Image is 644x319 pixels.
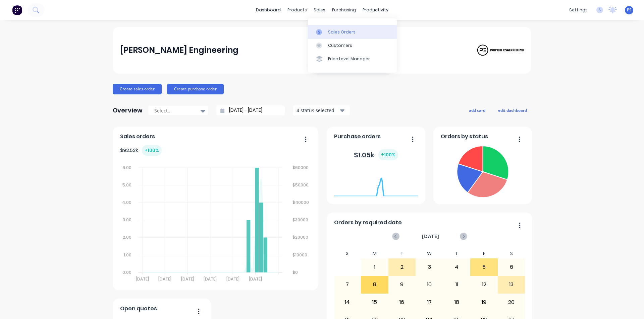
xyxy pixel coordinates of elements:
a: Sales Orders [308,25,397,38]
a: Price Level Manager [308,52,397,66]
div: productivity [359,5,392,15]
tspan: [DATE] [181,276,194,282]
span: Sales orders [120,133,155,141]
tspan: [DATE] [249,276,262,282]
tspan: $10000 [293,252,308,258]
button: Create purchase order [167,84,224,94]
div: 4 [443,259,470,275]
div: 9 [389,276,416,293]
div: 1 [361,259,388,275]
div: 13 [498,276,525,293]
span: Open quotes [120,305,157,313]
tspan: [DATE] [158,276,171,282]
div: products [284,5,310,15]
div: 20 [498,294,525,311]
div: S [334,249,361,258]
tspan: 6.00 [122,165,131,170]
div: 17 [416,294,443,311]
button: edit dashboard [494,106,531,114]
button: Create sales order [113,84,162,94]
tspan: $60000 [293,165,309,170]
tspan: [DATE] [226,276,239,282]
div: Customers [328,43,352,49]
tspan: 2.00 [123,235,131,240]
div: + 100 % [378,149,398,160]
div: [PERSON_NAME] Engineering [120,44,238,57]
button: 4 status selected [293,105,350,115]
img: Factory [12,5,22,15]
div: $ 1.05k [354,149,398,160]
tspan: 4.00 [122,200,131,205]
div: 18 [443,294,470,311]
tspan: [DATE] [204,276,217,282]
div: 8 [361,276,388,293]
tspan: 3.00 [123,217,131,223]
tspan: $30000 [293,217,309,223]
tspan: $40000 [293,200,309,205]
span: Orders by status [441,133,488,141]
div: 5 [471,259,497,275]
div: sales [310,5,329,15]
tspan: 5.00 [122,182,131,188]
a: dashboard [253,5,284,15]
div: F [470,249,498,258]
div: M [361,249,388,258]
div: 15 [361,294,388,311]
div: settings [566,5,591,15]
div: T [443,249,471,258]
div: Price Level Manager [328,56,370,62]
div: $ 92.52k [120,145,162,156]
div: 4 status selected [297,107,339,114]
span: PS [627,7,632,13]
tspan: $20000 [293,235,309,240]
div: 3 [416,259,443,275]
tspan: 1.00 [124,252,131,258]
div: 6 [498,259,525,275]
div: 14 [334,294,361,311]
div: Overview [113,104,143,117]
div: 16 [389,294,416,311]
div: T [388,249,416,258]
div: purchasing [329,5,359,15]
button: add card [465,106,490,114]
tspan: [DATE] [136,276,149,282]
span: [DATE] [422,233,439,240]
div: 19 [471,294,497,311]
div: 2 [389,259,416,275]
div: 7 [334,276,361,293]
div: S [498,249,525,258]
tspan: $0 [293,269,298,275]
tspan: 0.00 [122,269,131,275]
span: Purchase orders [334,133,381,141]
div: + 100 % [142,145,162,156]
div: Sales Orders [328,29,356,35]
tspan: $50000 [293,182,309,188]
img: Porter Engineering [477,44,524,56]
div: W [416,249,443,258]
div: 11 [443,276,470,293]
div: 12 [471,276,497,293]
a: Customers [308,39,397,52]
div: 10 [416,276,443,293]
